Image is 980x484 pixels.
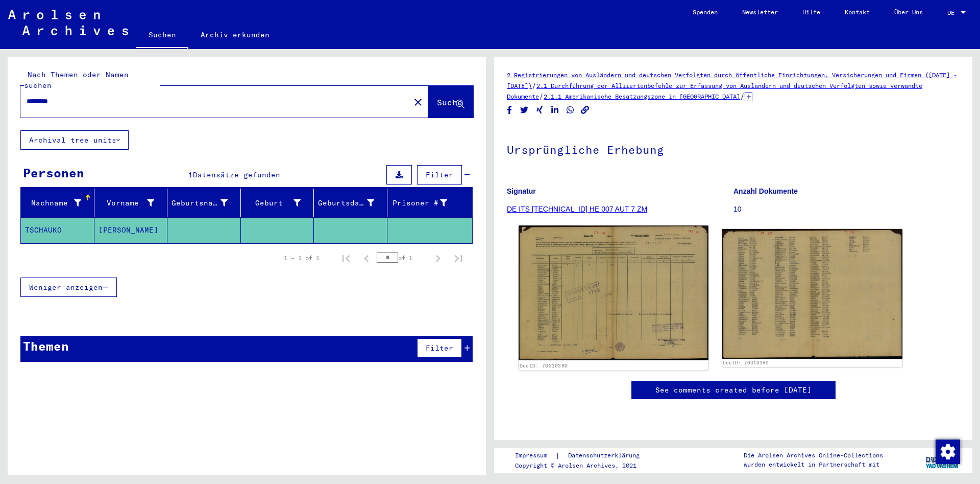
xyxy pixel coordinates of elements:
button: Copy link [580,104,591,117]
span: / [539,91,544,101]
mat-cell: TSCHAUKO [21,218,94,243]
button: Share on Facebook [504,104,515,117]
p: 10 [733,204,960,215]
button: Archival tree units [20,130,129,150]
a: 2 Registrierungen von Ausländern und deutschen Verfolgten durch öffentliche Einrichtungen, Versic... [507,71,957,89]
div: | [515,450,652,461]
a: DocID: 70310390 [723,360,769,365]
a: Suchen [136,22,188,49]
button: Suche [428,86,473,118]
div: Vorname [99,198,155,209]
mat-header-cell: Geburtsdatum [314,189,387,217]
div: Prisoner # [391,195,460,211]
button: Filter [417,338,462,358]
span: Filter [426,170,453,179]
span: Weniger anzeigen [29,283,103,292]
a: Archiv erkunden [188,22,282,47]
button: Clear [408,91,428,112]
button: Share on WhatsApp [565,104,576,117]
a: 2.1.1 Amerikanische Besatzungszone in [GEOGRAPHIC_DATA] [544,93,740,100]
img: Zustimmung ändern [936,440,960,464]
img: 001.jpg [519,225,708,360]
button: Share on LinkedIn [550,104,560,117]
a: Impressum [515,450,555,461]
a: Datenschutzerklärung [560,450,652,461]
img: 002.jpg [722,229,903,358]
div: Geburtsdatum [318,198,374,209]
mat-header-cell: Geburt‏ [241,189,314,217]
mat-header-cell: Nachname [21,189,94,217]
a: DE ITS [TECHNICAL_ID] HE 007 AUT 7 ZM [507,205,647,213]
mat-label: Nach Themen oder Namen suchen [24,70,129,90]
button: Filter [417,165,462,185]
mat-header-cell: Vorname [94,189,168,217]
span: / [740,91,745,101]
mat-header-cell: Prisoner # [387,189,473,217]
button: Weniger anzeigen [20,278,117,297]
div: Geburtsname [171,198,228,209]
img: yv_logo.png [923,447,962,473]
div: Geburtsdatum [318,195,387,211]
div: Nachname [25,198,81,209]
button: Next page [428,248,448,268]
div: Nachname [25,195,94,211]
div: Geburt‏ [245,198,301,209]
span: Suche [437,97,462,107]
div: Prisoner # [391,198,448,209]
div: Vorname [99,195,167,211]
p: Copyright © Arolsen Archives, 2021 [515,461,652,470]
div: Themen [23,337,69,355]
span: DE [947,9,959,16]
a: DocID: 70310390 [520,363,568,369]
h1: Ursprüngliche Erhebung [507,126,960,171]
b: Anzahl Dokumente [733,187,798,195]
div: 1 – 1 of 1 [284,253,320,263]
a: 2.1 Durchführung der Alliiertenbefehle zur Erfassung von Ausländern und deutschen Verfolgten sowi... [507,82,922,100]
span: Datensätze gefunden [193,170,280,179]
span: 1 [188,170,193,179]
span: Filter [426,343,453,353]
span: / [532,81,536,90]
mat-icon: close [412,96,424,108]
button: Last page [448,248,469,268]
div: Personen [23,164,84,182]
p: Die Arolsen Archives Online-Collections [744,451,883,460]
div: of 1 [377,253,428,263]
p: wurden entwickelt in Partnerschaft mit [744,460,883,469]
img: Arolsen_neg.svg [8,10,128,35]
div: Geburt‏ [245,195,314,211]
div: Geburtsname [171,195,240,211]
a: See comments created before [DATE] [655,385,812,396]
button: First page [336,248,356,268]
b: Signatur [507,187,536,195]
button: Share on Xing [534,104,545,117]
button: Share on Twitter [519,104,530,117]
mat-cell: [PERSON_NAME] [94,218,168,243]
mat-header-cell: Geburtsname [167,189,241,217]
button: Previous page [356,248,377,268]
